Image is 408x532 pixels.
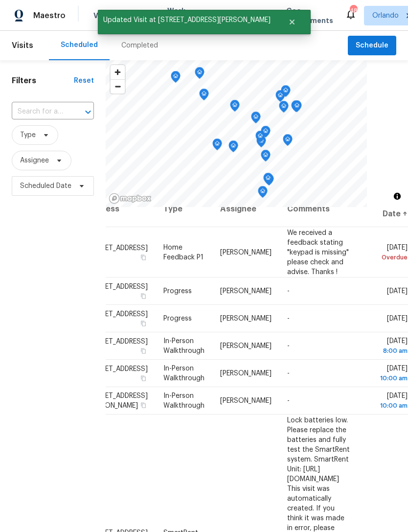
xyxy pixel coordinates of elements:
div: 8:00 am [366,346,408,356]
div: Map marker [261,150,271,165]
span: [STREET_ADDRESS] [87,311,148,318]
div: Map marker [275,90,285,105]
span: [STREET_ADDRESS] [87,283,148,290]
div: 10:00 am [366,373,408,383]
span: [DATE] [366,244,408,262]
div: Map marker [212,139,222,154]
div: Map marker [258,186,268,201]
span: Scheduled Date [20,181,71,191]
span: [DATE] [387,288,408,295]
span: [DATE] [366,393,408,411]
a: Mapbox homepage [109,193,152,204]
span: - [287,315,290,322]
th: Assignee [212,191,279,227]
div: Completed [121,41,158,50]
span: Assignee [20,156,49,165]
span: Schedule [356,40,388,52]
button: Copy Address [139,374,148,383]
span: - [287,370,290,377]
div: Map marker [251,112,261,127]
div: 48 [350,6,357,16]
span: Maestro [33,11,66,21]
div: Map marker [255,131,265,146]
button: Copy Address [139,292,148,301]
span: [PERSON_NAME] [220,343,272,349]
span: Progress [163,315,192,322]
button: Copy Address [139,401,148,410]
input: Search for an address... [12,104,67,119]
div: Map marker [195,67,204,82]
span: - [287,397,290,404]
div: 10:00 am [366,401,408,411]
button: Close [276,12,308,32]
button: Zoom in [111,65,125,79]
canvas: Map [106,60,367,207]
button: Copy Address [139,319,148,328]
span: [STREET_ADDRESS] [87,244,148,251]
span: In-Person Walkthrough [163,365,204,382]
div: Map marker [283,134,293,149]
th: Scheduled Date ↑ [358,191,408,227]
div: Map marker [291,100,301,116]
button: Toggle attribution [391,190,403,202]
div: Map marker [263,173,273,188]
span: [PERSON_NAME] [220,249,272,255]
div: Map marker [292,100,302,116]
div: Map marker [228,140,238,156]
span: [PERSON_NAME] [220,288,272,295]
button: Copy Address [139,347,148,355]
h1: Filters [12,76,74,86]
th: Comments [279,191,358,227]
span: [DATE] [366,338,408,356]
div: Scheduled [61,40,98,50]
span: [PERSON_NAME] [220,397,272,404]
span: Geo Assignments [286,6,333,25]
span: [DATE] [387,315,408,322]
button: Schedule [348,36,396,56]
button: Zoom out [111,79,125,93]
span: Visits [12,35,33,56]
span: [STREET_ADDRESS] [87,366,148,372]
span: [STREET_ADDRESS] [87,338,148,345]
span: Home Feedback P1 [163,244,204,260]
span: Visits [93,11,113,21]
span: [PERSON_NAME] [220,370,272,377]
div: Map marker [279,101,289,116]
span: Updated Visit at [STREET_ADDRESS][PERSON_NAME] [98,10,276,30]
div: Map marker [230,100,240,115]
div: Map marker [199,89,209,104]
span: - [287,343,290,349]
button: Open [81,105,95,119]
span: [STREET_ADDRESS][PERSON_NAME] [87,393,148,409]
span: - [287,288,290,295]
span: [PERSON_NAME] [220,315,272,322]
span: Work Orders [167,6,192,25]
span: In-Person Walkthrough [163,338,204,354]
span: We received a feedback stating "keypad is missing" please check and advise. Thanks ! [287,229,349,275]
th: Address [86,191,156,227]
span: Orlando [372,11,399,21]
span: Progress [163,288,192,295]
div: Map marker [171,71,181,86]
span: Type [20,130,36,140]
span: In-Person Walkthrough [163,393,204,409]
div: Overdue [366,252,408,262]
div: Map marker [261,126,271,141]
button: Copy Address [139,253,148,261]
th: Type [156,191,212,227]
span: Toggle attribution [394,191,400,202]
span: [DATE] [366,365,408,383]
div: Map marker [281,85,291,100]
div: Reset [74,76,94,86]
